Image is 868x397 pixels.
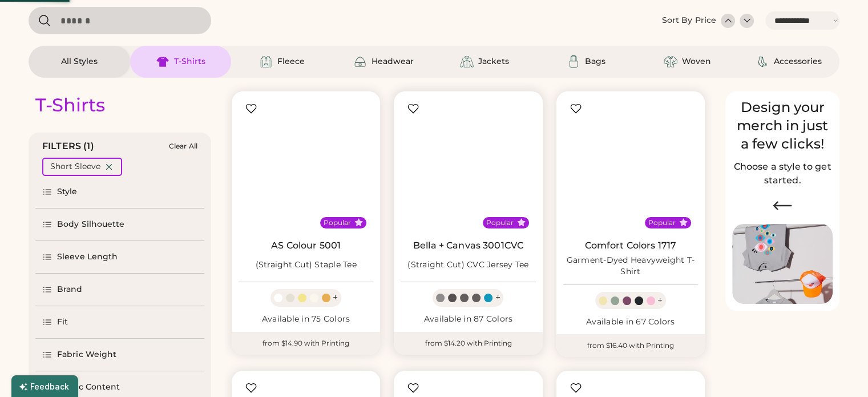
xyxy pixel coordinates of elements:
div: Fit [57,316,68,328]
div: Sleeve Length [57,251,118,263]
div: All Styles [61,56,98,67]
div: Clear All [169,142,197,150]
img: Jackets Icon [460,55,474,69]
div: Garment-Dyed Heavyweight T-Shirt [563,255,698,278]
div: Available in 67 Colors [563,316,698,328]
div: Accessories [774,56,822,67]
h2: Choose a style to get started. [732,160,833,187]
div: Style [57,186,78,198]
div: Popular [648,218,676,227]
div: FILTERS (1) [42,139,94,153]
button: Popular Style [679,218,688,227]
img: Comfort Colors 1717 Garment-Dyed Heavyweight T-Shirt [563,98,698,233]
button: Popular Style [354,218,363,227]
div: Bags [585,56,605,67]
div: from $14.20 with Printing [394,332,542,355]
img: T-Shirts Icon [156,55,169,69]
div: from $16.40 with Printing [556,334,705,357]
div: (Straight Cut) CVC Jersey Tee [407,259,528,271]
div: Body Silhouette [57,219,125,230]
div: Woven [682,56,711,67]
img: AS Colour 5001 (Straight Cut) Staple Tee [239,98,373,233]
img: Woven Icon [664,55,677,69]
div: Available in 87 Colors [401,314,535,325]
button: Popular Style [517,218,526,227]
div: + [333,291,338,304]
div: Brand [57,284,83,295]
div: Sort By Price [662,15,716,26]
div: + [657,294,663,307]
a: Bella + Canvas 3001CVC [413,240,523,251]
img: Accessories Icon [756,55,769,69]
img: BELLA + CANVAS 3001CVC (Straight Cut) CVC Jersey Tee [401,98,535,233]
div: (Straight Cut) Staple Tee [256,259,357,271]
div: Popular [486,218,514,227]
img: Bags Icon [567,55,580,69]
div: Headwear [372,56,414,67]
div: + [495,291,500,304]
div: Fabric Weight [57,349,116,360]
div: Fabric Content [57,382,120,393]
div: Short Sleeve [50,161,100,173]
img: Headwear Icon [353,55,367,69]
div: from $14.90 with Printing [232,332,380,355]
div: Design your merch in just a few clicks! [732,98,833,153]
div: T-Shirts [35,94,105,117]
div: Available in 75 Colors [239,314,373,325]
div: T-Shirts [174,56,205,67]
div: Jackets [478,56,509,67]
img: Image of Lisa Congdon Eye Print on T-Shirt and Hat [732,224,833,304]
a: Comfort Colors 1717 [584,240,676,251]
div: Fleece [277,56,305,67]
div: Popular [324,218,351,227]
a: AS Colour 5001 [271,240,341,251]
img: Fleece Icon [259,55,273,69]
